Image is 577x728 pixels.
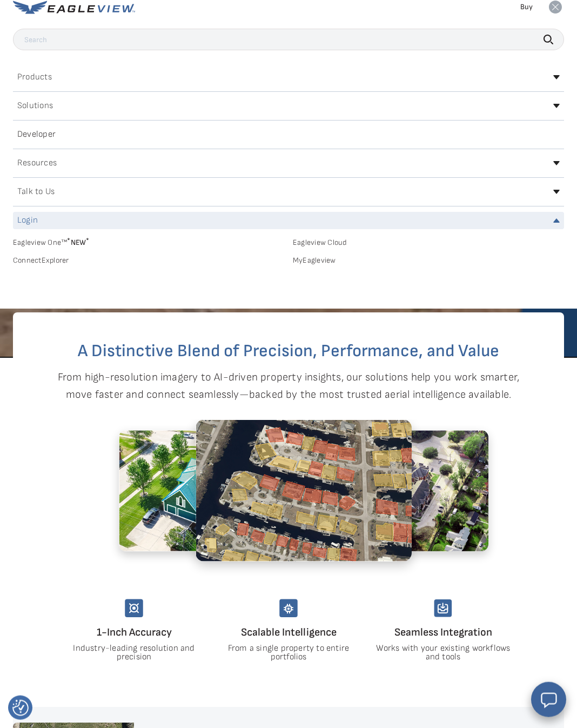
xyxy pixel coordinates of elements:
[65,624,203,641] h4: 1-Inch Accuracy
[13,235,284,247] a: Eagleview One™*NEW*
[520,2,533,12] a: Buy
[13,29,564,50] input: Search
[531,682,566,717] button: Open chat window
[17,102,53,110] h2: Solutions
[57,369,520,403] p: From high-resolution imagery to AI-driven property insights, our solutions help you work smarter,...
[293,238,564,248] a: Eagleview Cloud
[17,159,57,168] h2: Resources
[67,238,89,247] span: NEW
[66,644,203,662] p: Industry-leading resolution and precision
[12,700,29,716] img: Revisit consent button
[13,126,564,143] a: Developer
[17,188,55,196] h2: Talk to Us
[220,624,357,641] h4: Scalable Intelligence
[17,216,38,225] h2: Login
[220,644,357,662] p: From a single property to entire portfolios
[293,256,564,265] a: MyEagleview
[279,599,298,617] img: scalable-intelligency.svg
[12,700,29,716] button: Consent Preferences
[434,599,452,617] img: seamless-integration.svg
[119,430,303,551] img: 4.2.png
[17,73,52,82] h2: Products
[196,419,412,562] img: 5.2.png
[13,256,284,265] a: ConnectExplorer
[125,599,143,617] img: unmatched-accuracy.svg
[17,130,56,139] h2: Developer
[56,343,521,360] h2: A Distinctive Blend of Precision, Performance, and Value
